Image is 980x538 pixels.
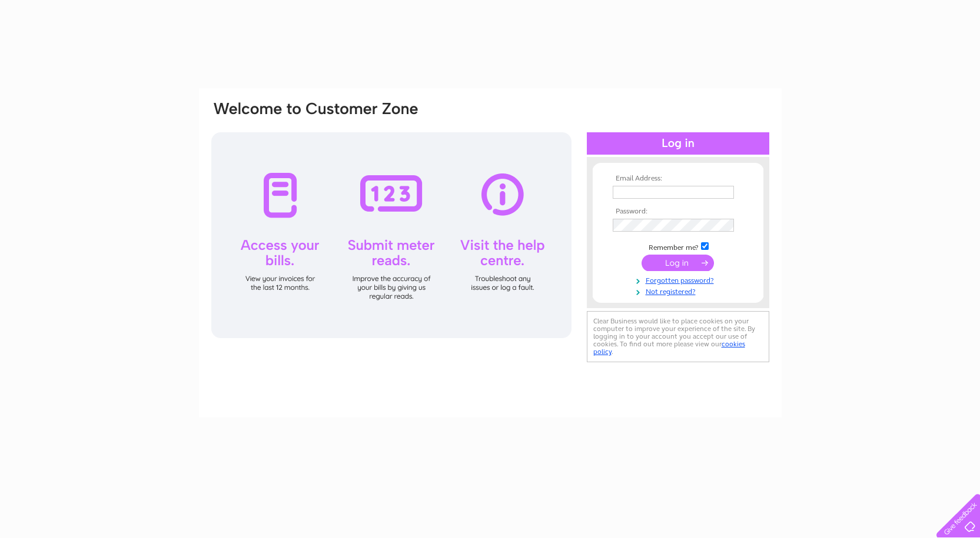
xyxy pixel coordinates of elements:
[642,255,714,271] input: Submit
[613,285,746,296] a: Not registered?
[593,340,745,356] a: cookies policy
[610,240,746,252] td: Remember me?
[587,311,769,362] div: Clear Business would like to place cookies on your computer to improve your experience of the sit...
[610,208,746,216] th: Password:
[610,175,746,183] th: Email Address:
[613,274,746,285] a: Forgotten password?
